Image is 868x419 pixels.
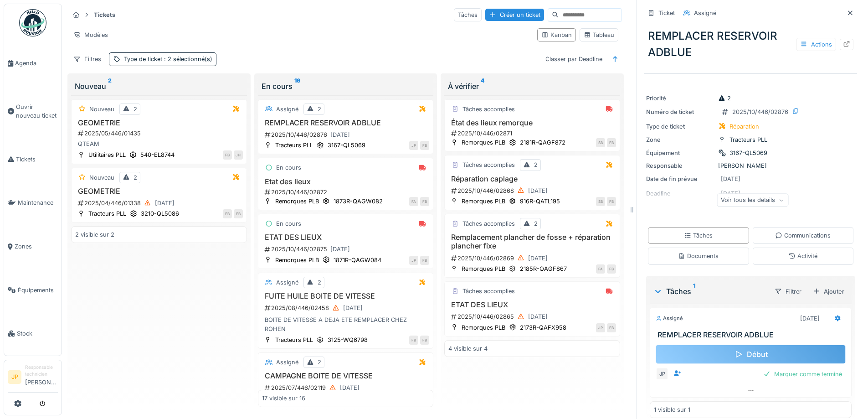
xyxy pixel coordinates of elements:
div: Assigné [276,278,298,287]
div: Nouveau [89,173,114,182]
div: FB [420,256,429,265]
span: Tickets [16,155,58,164]
div: FB [223,150,232,160]
a: Agenda [4,41,62,85]
div: Tâches accomplies [462,287,515,295]
div: 2025/07/446/02119 [264,382,430,393]
div: 2025/10/446/02871 [450,129,616,138]
div: Type de ticket [646,122,714,131]
div: SB [596,197,605,206]
h3: Réparation caplage [448,175,616,183]
div: [DATE] [155,199,175,207]
div: FB [607,323,616,332]
div: Tâches [454,8,482,21]
a: Équipements [4,269,62,312]
div: JP [656,367,668,380]
div: 2 [718,94,731,103]
div: Remorques PLB [462,264,505,273]
div: Nouveau [75,81,243,92]
div: Ajouter [809,285,848,298]
div: [DATE] [330,130,350,139]
div: Assigné [656,315,683,322]
div: Remorques PLB [275,197,319,206]
div: Remorques PLB [462,138,505,147]
div: JP [596,323,605,332]
span: Ouvrir nouveau ticket [16,103,58,120]
div: Actions [796,38,836,51]
div: FB [607,197,616,206]
div: Assigné [694,9,716,17]
div: Marquer comme terminé [760,368,846,380]
h3: État des lieux remorque [448,119,616,127]
div: FB [420,336,429,345]
div: 2 [318,278,321,287]
a: Ouvrir nouveau ticket [4,85,62,138]
sup: 2 [108,81,112,92]
div: Nouveau [89,105,114,114]
div: 2025/10/446/02865 [450,311,616,322]
div: 916R-QATL195 [520,197,560,206]
div: Réparation [729,122,759,131]
sup: 16 [294,81,300,92]
div: Communications [775,231,831,240]
li: [PERSON_NAME] [25,364,58,390]
div: Zone [646,135,714,144]
div: 1 visible sur 1 [654,405,690,414]
h3: REMPLACER RESERVOIR ADBLUE [657,331,847,339]
div: FB [409,336,418,345]
div: Tâches [684,231,713,240]
a: JP Responsable technicien[PERSON_NAME] [8,364,58,393]
div: 2 [534,219,538,228]
div: Tâches accomplies [462,160,515,169]
span: Zones [15,242,58,251]
div: JH [234,150,243,160]
div: 2025/10/446/02869 [450,253,616,264]
div: Créer un ticket [485,9,544,21]
div: Type de ticket [124,55,212,63]
h3: Remplacement plancher de fosse + réparation plancher fixe [448,233,616,250]
div: Priorité [646,94,714,103]
div: 2181R-QAGF872 [520,138,565,147]
div: 2025/10/446/02868 [450,185,616,197]
div: Tâches accomplies [462,219,515,228]
div: [DATE] [330,245,350,253]
div: 3167-QL5069 [729,149,767,157]
div: JP [409,141,418,150]
div: 2025/10/446/02872 [264,188,430,197]
div: 2025/10/446/02876 [264,129,430,140]
div: FB [234,209,243,218]
div: En cours [276,163,301,172]
div: FB [607,138,616,147]
span: Maintenance [18,198,58,207]
div: [DATE] [800,314,820,323]
div: REMPLACER RESERVOIR ADBLUE [644,24,857,64]
div: FB [607,264,616,274]
div: 2 [318,358,321,367]
div: SB [596,138,605,147]
div: BOITE DE VITESSE A DEJA ETE REMPLACER CHEZ ROHEN [262,316,430,333]
div: Filtres [69,52,105,66]
div: Tracteurs PLL [729,135,767,144]
div: 2 [534,160,538,169]
div: Modèles [69,28,112,41]
sup: 4 [481,81,484,92]
div: [PERSON_NAME] [646,161,855,170]
div: Filtrer [770,285,806,298]
div: Voir tous les détails [717,193,788,207]
div: 3167-QL5069 [328,141,365,150]
div: 1873R-QAGW082 [334,197,383,206]
div: Tâches [653,286,767,297]
div: 17 visible sur 16 [262,394,305,403]
div: Documents [678,252,719,260]
div: Remorques PLB [462,197,505,206]
div: 2025/04/446/01338 [77,197,243,209]
h3: FUITE HUILE BOITE DE VITESSE [262,292,430,300]
span: Agenda [15,59,58,67]
div: En cours [276,219,301,228]
a: Zones [4,225,62,269]
sup: 1 [693,286,695,297]
div: Assigné [276,105,298,114]
h3: ETAT DES LIEUX [448,300,616,309]
div: 2 visible sur 2 [75,230,114,239]
span: : 2 sélectionné(s) [162,56,212,62]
